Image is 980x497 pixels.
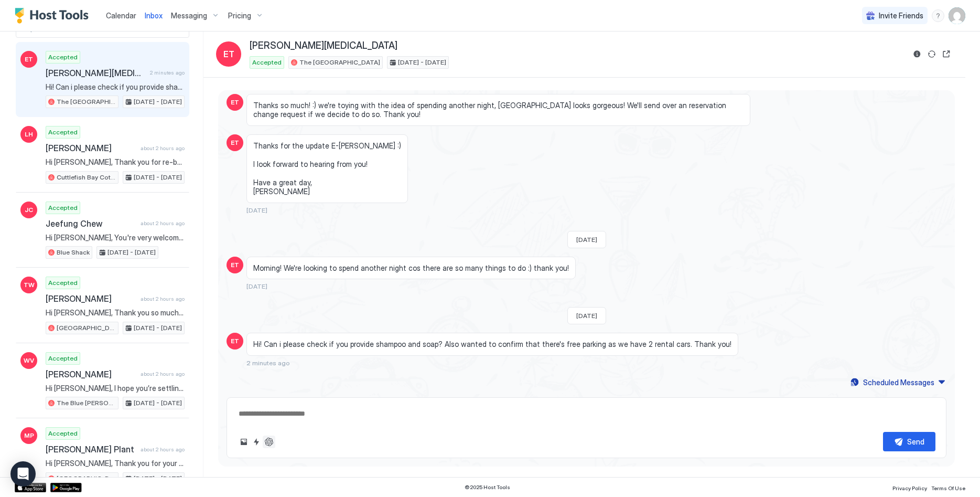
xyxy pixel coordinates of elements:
button: Sync reservation [925,48,938,60]
span: The Blue [PERSON_NAME] Cabin [57,398,116,408]
span: Hi [PERSON_NAME], I hope you’re settling in and enjoying your stay at The [GEOGRAPHIC_DATA][PERSO... [46,384,185,393]
span: Accepted [48,354,78,363]
span: ET [223,48,234,60]
span: [GEOGRAPHIC_DATA] [57,323,116,333]
span: [DATE] - [DATE] [134,323,182,333]
span: Calendar [106,11,136,20]
a: Host Tools Logo [15,8,93,24]
a: App Store [15,483,46,492]
span: Cuttlefish Bay Cottage [57,173,116,182]
span: Hi [PERSON_NAME], Thank you for your thoughtful message and for taking care of the toaster and bi... [46,459,185,468]
span: Jeefung Chew [46,218,136,229]
span: Privacy Policy [892,485,927,491]
span: TW [24,280,35,290]
span: JC [25,205,33,215]
span: about 2 hours ago [141,371,185,377]
span: 2 minutes ago [150,69,185,76]
span: Inbox [145,11,163,20]
span: Accepted [48,278,78,288]
button: Reservation information [911,48,923,60]
span: [PERSON_NAME] [46,293,136,304]
span: Accepted [48,52,78,62]
span: Morning! We're looking to spend another night cos there are so many things to do :) thank you! [253,263,569,273]
span: [DATE] [576,312,597,320]
span: © 2025 Host Tools [465,484,510,491]
span: Accepted [48,128,78,137]
div: Send [907,436,924,447]
button: Quick reply [250,436,263,448]
span: Thanks so much! :) we're toying with the idea of spending another night, [GEOGRAPHIC_DATA] looks ... [253,101,744,119]
span: Hi [PERSON_NAME], Thank you so much for your kind words and for being such wonderful guests! I’m ... [46,308,185,318]
span: Messaging [171,11,207,20]
span: about 2 hours ago [141,220,185,227]
span: [GEOGRAPHIC_DATA] [57,474,116,483]
span: The [GEOGRAPHIC_DATA] [299,58,380,67]
span: Hi [PERSON_NAME], You're very welcome! I'm glad I could help. I'm sure you'll have a wonderful ti... [46,233,185,242]
span: [DATE] - [DATE] [398,58,446,67]
div: Open Intercom Messenger [10,461,36,487]
span: ET [231,138,239,147]
span: [PERSON_NAME] Plant [46,444,136,454]
button: Scheduled Messages [849,375,946,389]
span: [PERSON_NAME] [46,369,136,379]
span: about 2 hours ago [141,295,185,302]
div: menu [932,9,944,22]
span: Terms Of Use [931,485,965,491]
span: WV [24,356,34,365]
span: 2 minutes ago [246,359,290,367]
span: [PERSON_NAME][MEDICAL_DATA] [46,68,146,78]
span: [DATE] - [DATE] [134,398,182,408]
a: Google Play Store [50,483,82,492]
span: ET [231,98,239,107]
span: Hi! Can i please check if you provide shampoo and soap? Also wanted to confirm that there's free ... [46,82,185,92]
span: Hi [PERSON_NAME], Thank you for re-booking our place! Apologies, but I cannot seem to find your o... [46,157,185,167]
span: MP [24,431,34,440]
button: Upload image [238,436,250,448]
span: Invite Friends [879,11,923,20]
a: Inbox [145,10,163,21]
span: [DATE] - [DATE] [134,173,182,182]
span: ET [231,260,239,270]
span: [DATE] - [DATE] [134,97,182,107]
span: [PERSON_NAME] [46,143,136,153]
span: The [GEOGRAPHIC_DATA] [57,97,116,107]
span: LH [25,130,33,139]
span: [DATE] - [DATE] [107,248,156,257]
span: Thanks for the update E-[PERSON_NAME] :) I look forward to hearing from you! Have a great day, [P... [253,141,401,196]
span: ET [231,336,239,346]
button: Send [883,432,935,451]
span: [DATE] [576,236,597,244]
button: ChatGPT Auto Reply [263,436,275,448]
span: [DATE] - [DATE] [134,474,182,483]
div: Scheduled Messages [863,377,934,388]
a: Calendar [106,10,136,21]
span: Hi! Can i please check if you provide shampoo and soap? Also wanted to confirm that there's free ... [253,340,731,349]
span: Accepted [48,429,78,438]
span: [PERSON_NAME][MEDICAL_DATA] [250,40,397,52]
span: about 2 hours ago [141,145,185,152]
a: Privacy Policy [892,482,927,493]
span: Pricing [228,11,251,20]
span: Blue Shack [57,248,90,257]
a: Terms Of Use [931,482,965,493]
span: about 2 hours ago [141,446,185,453]
span: [DATE] [246,282,267,290]
span: ET [25,55,33,64]
span: Accepted [252,58,282,67]
span: Accepted [48,203,78,213]
button: Open reservation [940,48,953,60]
div: User profile [949,7,965,24]
span: [DATE] [246,206,267,214]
